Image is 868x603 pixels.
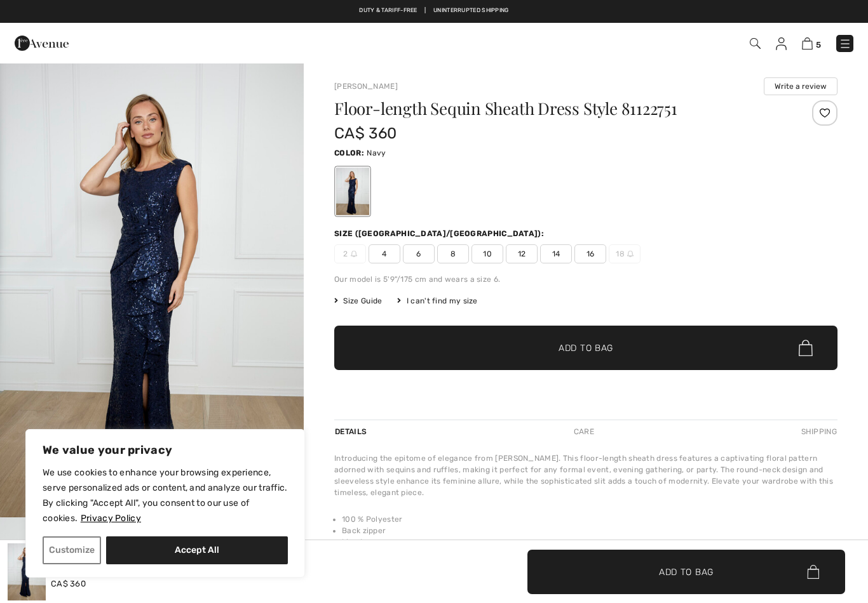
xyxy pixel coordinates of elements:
a: Privacy Policy [80,512,142,524]
img: Menu [839,37,851,50]
p: We use cookies to enhance your browsing experience, serve personalized ads or content, and analyz... [43,465,288,526]
span: 10 [471,244,503,263]
div: Details [334,420,370,443]
span: 5 [816,40,821,50]
span: 2 [334,244,366,263]
li: 100 % Polyester [342,514,837,525]
button: Accept All [106,536,288,564]
img: Bag.svg [799,340,813,356]
span: 14 [540,244,572,263]
div: Care [563,420,605,443]
li: Back zipper [342,525,837,536]
button: Customize [43,536,101,564]
a: [PERSON_NAME] [334,82,398,91]
img: My Info [776,37,787,50]
button: Add to Bag [527,550,845,594]
h1: Floor-length Sequin Sheath Dress Style 81122751 [334,100,754,117]
span: Size Guide [334,295,382,307]
span: CA$ 360 [51,579,86,588]
img: ring-m.svg [627,251,634,257]
div: We value your privacy [25,429,305,578]
p: We value your privacy [43,442,288,458]
span: 8 [437,244,469,263]
a: 1ère Avenue [15,36,69,48]
div: Our model is 5'9"/175 cm and wears a size 6. [334,274,837,285]
img: ring-m.svg [351,251,357,257]
div: Introducing the epitome of elegance from [PERSON_NAME]. This floor-length sheath dress features a... [334,453,837,498]
span: 6 [403,244,435,263]
span: Color: [334,149,364,157]
span: 4 [369,244,400,263]
a: 5 [802,36,821,51]
span: CA$ 360 [334,124,397,142]
div: Navy [336,168,369,215]
button: Write a review [764,77,837,95]
img: Shopping Bag [802,37,813,50]
span: Add to Bag [559,341,613,355]
div: I can't find my size [397,295,477,307]
span: 12 [506,244,538,263]
button: Add to Bag [334,326,837,370]
img: 1ère Avenue [15,30,69,56]
div: Shipping [798,420,837,443]
li: Lined [342,536,837,548]
span: Add to Bag [659,565,714,578]
span: Navy [367,149,386,157]
span: 18 [609,244,641,263]
div: Size ([GEOGRAPHIC_DATA]/[GEOGRAPHIC_DATA]): [334,228,546,239]
img: Floor-Length Sequin Sheath Dress Style 81122751 [8,543,46,600]
span: 16 [574,244,606,263]
img: Search [750,38,761,49]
